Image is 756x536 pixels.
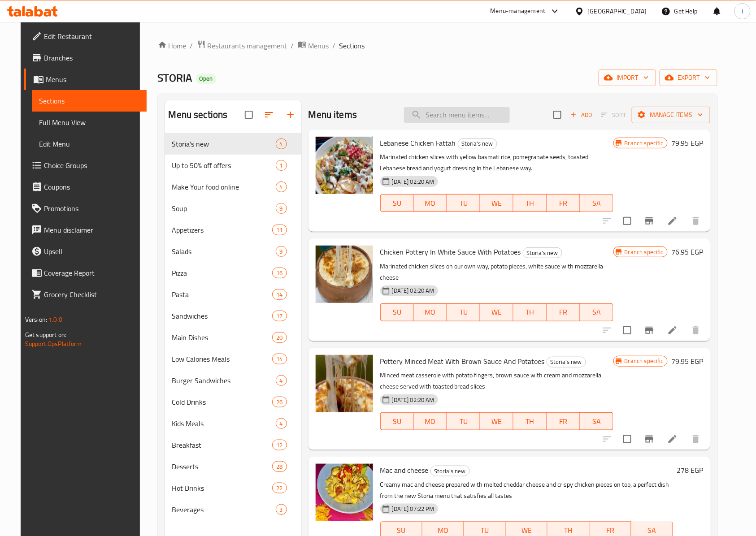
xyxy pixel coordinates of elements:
[480,412,513,430] button: WE
[272,461,287,472] div: items
[272,397,287,407] div: items
[388,286,438,295] span: [DATE] 02:20 AM
[417,197,443,210] span: MO
[685,428,707,450] button: delete
[547,357,586,367] span: Storia's new
[451,306,477,319] span: TU
[484,415,510,428] span: WE
[639,320,660,341] button: Branch-specific-item
[580,194,613,212] button: SA
[621,139,667,147] span: Branch specific
[165,262,301,284] div: Pizza16
[44,31,140,42] span: Edit Restaurant
[547,412,580,430] button: FR
[523,247,562,258] div: Storia's new
[580,303,613,321] button: SA
[172,440,273,450] span: Breakfast
[491,6,546,17] div: Menu-management
[451,415,477,428] span: TU
[172,332,273,343] span: Main Dishes
[158,40,718,52] nav: breadcrumb
[517,197,543,210] span: TH
[273,484,286,493] span: 22
[24,284,147,305] a: Grocery Checklist
[172,225,273,235] span: Appetizers
[172,504,276,515] div: Beverages
[380,151,613,174] p: Marinated chicken slices with yellow basmati rice, pomegranate seeds, toasted Lebanese bread and ...
[24,262,147,284] a: Coverage Report
[414,412,447,430] button: MO
[172,397,273,407] div: Cold Drinks
[272,483,287,493] div: items
[273,226,286,234] span: 11
[273,290,286,299] span: 14
[24,219,147,241] a: Menu disclaimer
[517,306,543,319] span: TH
[172,418,276,429] div: Kids Meals
[165,176,301,198] div: Make Your food online4
[24,241,147,262] a: Upsell
[523,248,562,258] span: Storia's new
[208,40,287,51] span: Restaurants management
[44,225,140,235] span: Menu disclaimer
[308,40,329,51] span: Menus
[172,246,276,257] span: Salads
[39,138,140,149] span: Edit Menu
[484,197,510,210] span: WE
[172,461,273,472] span: Desserts
[273,355,286,363] span: 14
[172,160,276,171] div: Up to 50% off offers
[172,182,276,192] span: Make Your food online
[388,177,438,186] span: [DATE] 02:20 AM
[569,110,593,120] span: Add
[39,117,140,128] span: Full Menu View
[599,69,656,86] button: import
[316,355,373,412] img: Pottery Minced Meat With Brown Sauce And Potatoes
[276,160,287,171] div: items
[158,40,187,51] a: Home
[169,108,228,121] h2: Menu sections
[165,327,301,348] div: Main Dishes20
[584,306,610,319] span: SA
[44,203,140,214] span: Promotions
[480,303,513,321] button: WE
[667,72,710,83] span: export
[44,160,140,171] span: Choice Groups
[172,203,276,214] span: Soup
[273,269,286,277] span: 16
[380,463,429,477] span: Mac and cheese
[618,430,637,449] span: Select to update
[380,245,521,259] span: Chicken Pottery In White Sauce With Potatoes
[24,26,147,47] a: Edit Restaurant
[618,321,637,340] span: Select to update
[273,398,286,406] span: 26
[567,108,595,122] span: Add item
[32,133,147,155] a: Edit Menu
[316,137,373,194] img: Lebanese Chicken Fattah
[272,311,287,321] div: items
[388,505,438,513] span: [DATE] 07:22 PM
[24,198,147,219] a: Promotions
[384,415,410,428] span: SU
[639,109,703,121] span: Manage items
[513,412,547,430] button: TH
[316,464,373,521] img: Mac and cheese
[388,396,438,404] span: [DATE] 02:20 AM
[339,40,365,51] span: Sections
[685,320,707,341] button: delete
[551,306,577,319] span: FR
[24,176,147,198] a: Coupons
[165,155,301,176] div: Up to 50% off offers1
[621,248,667,256] span: Branch specific
[667,325,678,336] a: Edit menu item
[24,47,147,69] a: Branches
[172,375,276,386] div: Burger Sandwiches
[272,354,287,364] div: items
[165,130,301,524] nav: Menu sections
[172,289,273,300] span: Pasta
[547,194,580,212] button: FR
[414,194,447,212] button: MO
[584,197,610,210] span: SA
